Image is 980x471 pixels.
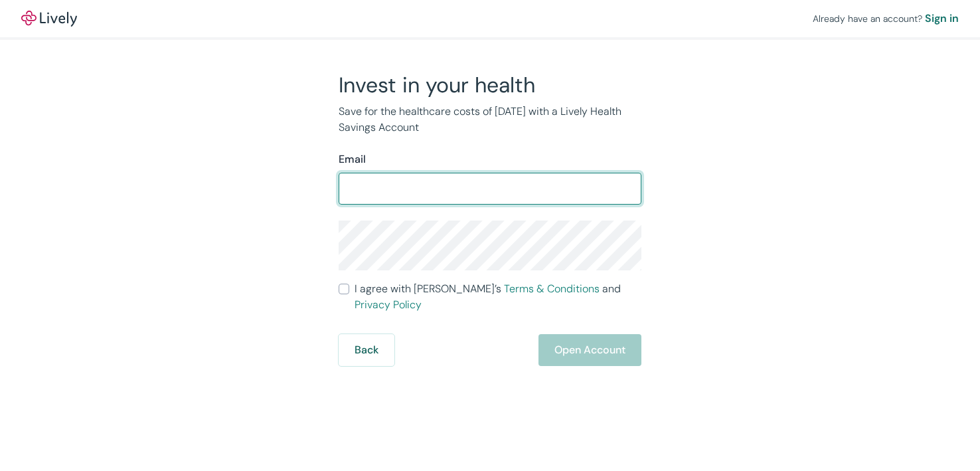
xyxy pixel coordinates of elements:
a: Privacy Policy [355,298,422,312]
div: Already have an account? [813,11,959,27]
a: Terms & Conditions [504,282,600,296]
a: Sign in [925,11,959,27]
label: Email [339,151,366,167]
h2: Invest in your health [339,72,641,98]
button: Back [339,334,394,366]
img: Lively [21,11,77,27]
a: LivelyLively [21,11,77,27]
p: Save for the healthcare costs of [DATE] with a Lively Health Savings Account [339,104,641,136]
span: I agree with [PERSON_NAME]’s and [355,281,641,313]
